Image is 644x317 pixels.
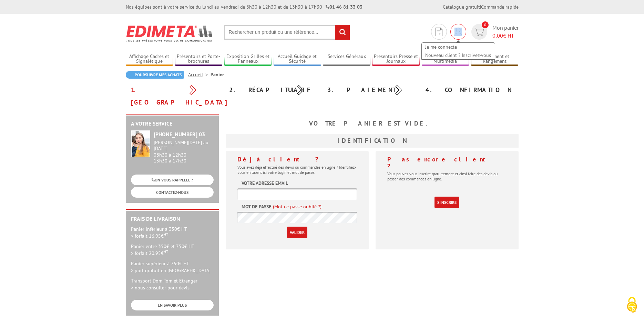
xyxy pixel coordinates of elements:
h2: Frais de Livraison [131,216,214,222]
label: Votre adresse email [242,180,288,187]
h4: Déjà client ? [237,156,357,163]
h4: Pas encore client ? [387,156,507,170]
a: S'inscrire [435,197,459,208]
span: 0 [482,21,489,28]
a: Je me connecte [422,43,495,51]
img: widget-service.jpg [131,130,150,157]
strong: [PHONE_NUMBER] 03 [154,131,205,138]
a: Présentoirs et Porte-brochures [175,53,223,65]
p: Panier entre 350€ et 750€ HT [131,243,214,257]
a: Exposition Grilles et Panneaux [224,53,272,65]
img: Edimeta [126,21,214,46]
span: Mon panier [492,24,519,40]
a: Catalogue gratuit [443,4,480,10]
h3: Identification [226,134,519,148]
div: Je me connecte Nouveau client ? Inscrivez-vous [450,24,466,40]
img: devis rapide [436,28,442,36]
li: Panier [211,71,224,78]
strong: 01 46 81 33 03 [326,4,362,10]
div: 4. Confirmation [420,84,519,96]
button: Cookies (fenêtre modale) [620,294,644,317]
input: rechercher [335,25,350,40]
input: Rechercher un produit ou une référence... [224,25,350,40]
a: Accueil Guidage et Sécurité [274,53,321,65]
span: > forfait 20.95€ [131,250,168,256]
span: > port gratuit en [GEOGRAPHIC_DATA] [131,267,211,274]
p: Transport Dom-Tom et Etranger [131,277,214,291]
span: € HT [492,32,519,40]
a: Présentoirs Presse et Journaux [372,53,420,65]
a: EN SAVOIR PLUS [131,300,214,310]
input: Valider [287,227,307,238]
div: | [443,3,519,10]
b: Votre panier est vide. [309,119,435,127]
div: Nos équipes sont à votre service du lundi au vendredi de 8h30 à 12h30 et de 13h30 à 17h30 [126,3,362,10]
a: ON VOUS RAPPELLE ? [131,175,214,185]
p: Vous pouvez vous inscrire gratuitement et ainsi faire des devis ou passer des commandes en ligne. [387,171,507,181]
h2: A votre service [131,121,214,127]
div: [PERSON_NAME][DATE] au [DATE] [154,140,214,151]
sup: HT [164,232,168,237]
div: 08h30 à 12h30 13h30 à 17h30 [154,140,214,164]
sup: HT [164,249,168,254]
label: Mot de passe [242,203,271,210]
img: Cookies (fenêtre modale) [623,296,641,314]
p: Panier supérieur à 750€ HT [131,260,214,274]
a: Poursuivre mes achats [126,71,184,79]
a: Accueil [188,71,211,78]
a: Nouveau client ? Inscrivez-vous [422,51,495,59]
div: 1. [GEOGRAPHIC_DATA] [126,84,224,109]
div: 2. Récapitulatif [224,84,322,96]
a: Services Généraux [323,53,370,65]
span: 0,00 [492,32,503,39]
a: (Mot de passe oublié ?) [273,203,321,210]
span: > forfait 16.95€ [131,233,168,239]
a: CONTACTEZ-NOUS [131,187,214,198]
span: > nous consulter pour devis [131,285,190,291]
img: devis rapide [474,28,484,36]
p: Panier inférieur à 350€ HT [131,226,214,239]
a: devis rapide 0 Mon panier 0,00€ HT [470,24,519,40]
div: 3. Paiement [322,84,420,96]
p: Vous avez déjà effectué des devis ou commandes en ligne ? Identifiez-vous en tapant ici votre log... [237,165,357,175]
a: Commande rapide [481,4,519,10]
a: Affichage Cadres et Signalétique [126,53,173,65]
img: devis rapide [454,28,462,36]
